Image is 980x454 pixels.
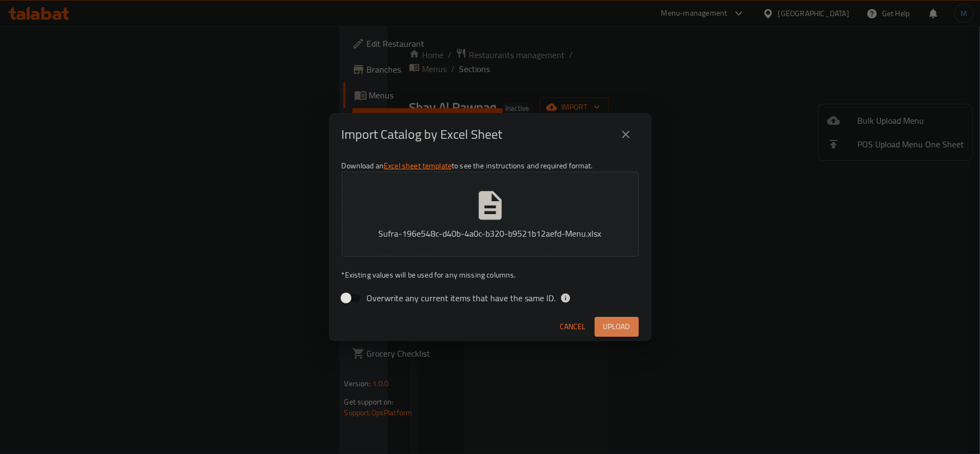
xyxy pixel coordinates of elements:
button: Sufra-196e548c-d40b-4a0c-b320-b9521b12aefd-Menu.xlsx [342,172,639,257]
span: Cancel [560,320,586,334]
p: Existing values will be used for any missing columns. [342,269,639,280]
span: Upload [603,320,630,334]
a: Excel sheet template [384,159,452,173]
span: Overwrite any current items that have the same ID. [367,292,556,304]
h2: Import Catalog by Excel Sheet [342,126,503,143]
button: close [613,122,639,147]
div: Download an to see the instructions and required format. [329,156,652,312]
button: Upload [595,317,639,337]
p: Sufra-196e548c-d40b-4a0c-b320-b9521b12aefd-Menu.xlsx [358,227,622,240]
svg: If the overwrite option isn't selected, then the items that match an existing ID will be ignored ... [560,293,571,303]
button: Cancel [556,317,590,337]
